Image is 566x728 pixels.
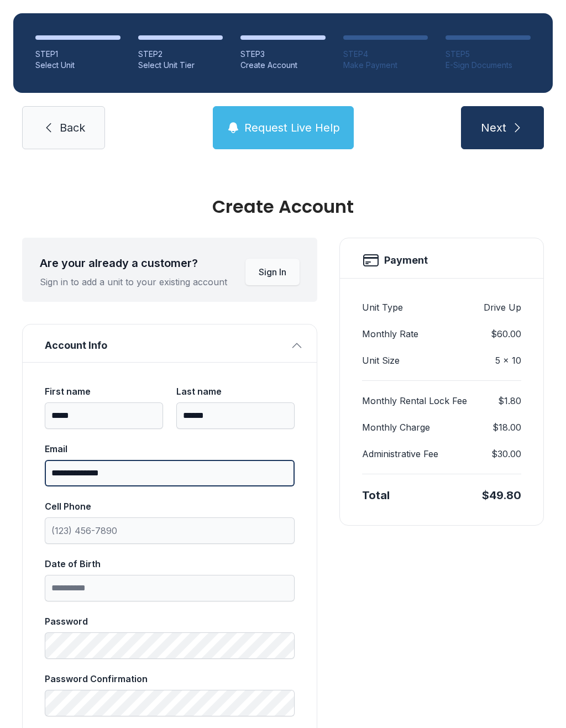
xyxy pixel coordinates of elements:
div: STEP 4 [343,49,428,60]
div: Email [45,442,295,455]
div: Password [45,615,295,628]
div: Cell Phone [45,500,295,513]
div: Total [362,488,390,503]
div: STEP 5 [446,49,531,60]
div: Last name [176,385,295,398]
span: Request Live Help [244,120,340,135]
div: Date of Birth [45,557,295,570]
span: Account Info [45,338,286,353]
div: Create Account [240,60,326,71]
div: $49.80 [482,488,521,503]
div: Are your already a customer? [40,255,227,271]
div: Sign in to add a unit to your existing account [40,275,227,289]
div: Select Unit [35,60,120,71]
div: STEP 3 [240,49,326,60]
div: STEP 1 [35,49,120,60]
dd: 5 x 10 [495,354,521,367]
span: Sign In [259,265,286,279]
button: Account Info [23,324,317,362]
div: Password Confirmation [45,672,295,685]
dd: $30.00 [491,447,521,460]
dt: Monthly Charge [362,421,430,434]
input: Password [45,632,295,659]
dd: Drive Up [484,301,521,314]
div: STEP 2 [138,49,223,60]
div: Create Account [22,198,544,216]
dt: Unit Size [362,354,400,367]
input: Last name [176,402,295,429]
div: First name [45,385,163,398]
dt: Monthly Rate [362,327,418,341]
span: Next [481,120,506,135]
input: Cell Phone [45,517,295,544]
input: Password Confirmation [45,690,295,716]
div: Select Unit Tier [138,60,223,71]
input: Email [45,460,295,486]
input: First name [45,402,163,429]
h2: Payment [384,253,428,268]
dt: Administrative Fee [362,447,438,460]
dd: $1.80 [498,394,521,407]
div: E-Sign Documents [446,60,531,71]
dd: $18.00 [492,421,521,434]
input: Date of Birth [45,575,295,601]
div: Make Payment [343,60,428,71]
span: Back [60,120,85,135]
dt: Monthly Rental Lock Fee [362,394,467,407]
dd: $60.00 [491,327,521,341]
dt: Unit Type [362,301,403,314]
